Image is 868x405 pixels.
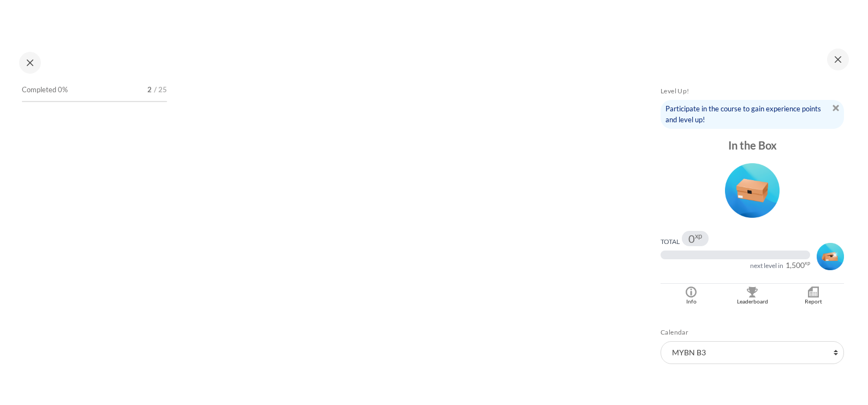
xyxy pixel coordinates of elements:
div: Report [786,297,841,306]
h5: Calendar [661,328,844,337]
span: xp [695,234,702,238]
a: Completed 0% 2 / 25 [22,82,167,113]
span: 1,500 [786,261,805,269]
div: In the Box [661,138,844,153]
span: 2 [147,85,152,96]
span: Completed 0% [22,85,68,96]
span: 0 [688,233,695,244]
img: Dismiss notice [833,105,839,111]
a: Info [661,284,722,306]
img: Level #2 [817,243,844,270]
div: Leaderboard [724,297,780,306]
div: Level #1 [661,159,844,218]
a: Leaderboard [722,284,783,306]
a: Report [783,284,844,306]
div: Participate in the course to gain experience points and level up! [661,100,844,129]
span: xp [805,261,810,265]
a: Dismiss notice [833,103,839,111]
div: 0 [688,233,702,244]
div: Info [663,297,719,306]
img: Level #1 [725,163,780,218]
div: Total [661,237,680,246]
span: / 25 [154,85,167,96]
h5: Level Up! [661,87,844,96]
div: next level in [750,261,783,270]
div: Level #2 [817,241,844,270]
